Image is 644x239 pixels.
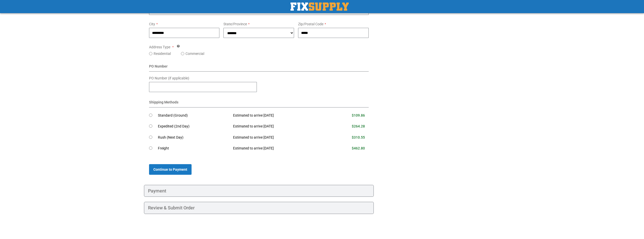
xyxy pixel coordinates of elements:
[144,185,374,197] div: Payment
[158,110,230,121] td: Standard (Ground)
[229,110,327,121] td: Estimated to arrive [DATE]
[290,3,349,11] a: store logo
[352,135,365,139] span: $310.55
[149,22,155,26] span: City
[149,100,369,107] div: Shipping Methods
[229,132,327,143] td: Estimated to arrive [DATE]
[158,132,230,143] td: Rush (Next Day)
[352,124,365,128] span: $264.28
[149,76,189,80] span: PO Number (if applicable)
[144,202,374,214] div: Review & Submit Order
[149,164,192,175] button: Continue to Payment
[229,121,327,132] td: Estimated to arrive [DATE]
[185,51,204,56] label: Commercial
[158,121,230,132] td: Expedited (2nd Day)
[290,3,349,11] img: Fix Industrial Supply
[352,146,365,150] span: $462.80
[352,113,365,117] span: $109.86
[149,64,369,72] div: PO Number
[158,143,230,154] td: Freight
[153,167,187,171] span: Continue to Payment
[154,51,171,56] label: Residential
[223,22,247,26] span: State/Province
[298,22,323,26] span: Zip/Postal Code
[229,143,327,154] td: Estimated to arrive [DATE]
[149,45,170,49] span: Address Type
